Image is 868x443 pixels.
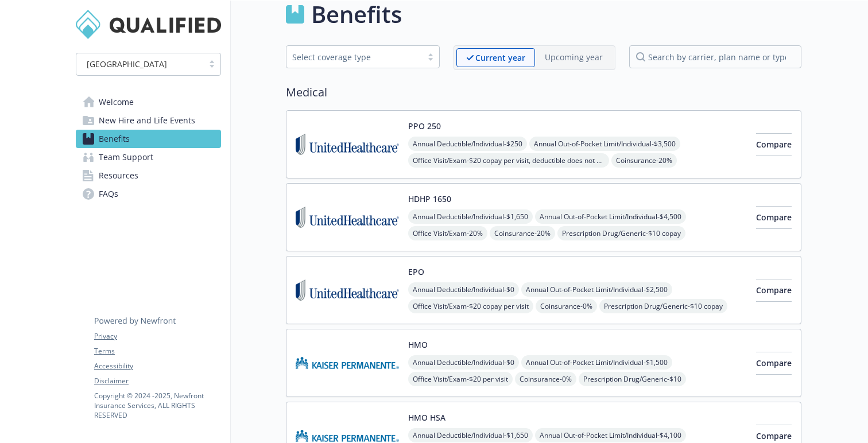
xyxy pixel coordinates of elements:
[408,137,527,151] span: Annual Deductible/Individual - $250
[76,185,221,203] a: FAQs
[529,137,680,151] span: Annual Out-of-Pocket Limit/Individual - $3,500
[475,52,525,64] p: Current year
[521,282,672,297] span: Annual Out-of-Pocket Limit/Individual - $2,500
[76,166,221,185] a: Resources
[286,84,801,101] h2: Medical
[408,372,513,386] span: Office Visit/Exam - $20 per visit
[76,148,221,166] a: Team Support
[94,391,220,420] p: Copyright © 2024 - 2025 , Newfront Insurance Services, ALL RIGHTS RESERVED
[756,352,792,375] button: Compare
[536,299,597,313] span: Coinsurance - 0%
[629,45,801,68] input: search by carrier, plan name or type
[408,428,533,442] span: Annual Deductible/Individual - $1,650
[408,282,519,297] span: Annual Deductible/Individual - $0
[756,357,792,368] span: Compare
[94,331,220,341] a: Privacy
[599,299,727,313] span: Prescription Drug/Generic - $10 copay
[408,355,519,370] span: Annual Deductible/Individual - $0
[408,266,424,278] button: EPO
[94,376,220,386] a: Disclaimer
[296,339,399,387] img: Kaiser Permanente Insurance Company carrier logo
[296,120,399,169] img: United Healthcare Insurance Company carrier logo
[296,193,399,242] img: United Healthcare Insurance Company carrier logo
[82,58,197,70] span: [GEOGRAPHIC_DATA]
[557,226,685,240] span: Prescription Drug/Generic - $10 copay
[76,130,221,148] a: Benefits
[756,139,792,150] span: Compare
[535,428,686,442] span: Annual Out-of-Pocket Limit/Individual - $4,100
[87,58,167,70] span: [GEOGRAPHIC_DATA]
[756,285,792,296] span: Compare
[296,266,399,314] img: United Healthcare Insurance Company carrier logo
[76,93,221,111] a: Welcome
[756,206,792,229] button: Compare
[521,355,672,370] span: Annual Out-of-Pocket Limit/Individual - $1,500
[579,372,686,386] span: Prescription Drug/Generic - $10
[99,130,130,148] span: Benefits
[408,299,533,313] span: Office Visit/Exam - $20 copay per visit
[99,148,153,166] span: Team Support
[99,111,195,130] span: New Hire and Life Events
[94,346,220,356] a: Terms
[490,226,555,240] span: Coinsurance - 20%
[408,153,609,168] span: Office Visit/Exam - $20 copay per visit, deductible does not apply
[99,185,118,203] span: FAQs
[756,430,792,441] span: Compare
[408,411,445,423] button: HMO HSA
[292,51,416,63] div: Select coverage type
[99,93,134,111] span: Welcome
[99,166,138,185] span: Resources
[535,209,686,224] span: Annual Out-of-Pocket Limit/Individual - $4,500
[756,279,792,302] button: Compare
[408,209,533,224] span: Annual Deductible/Individual - $1,650
[408,193,451,205] button: HDHP 1650
[756,212,792,223] span: Compare
[94,361,220,371] a: Accessibility
[408,120,441,132] button: PPO 250
[515,372,576,386] span: Coinsurance - 0%
[408,226,487,240] span: Office Visit/Exam - 20%
[535,48,613,67] span: Upcoming year
[408,339,428,351] button: HMO
[76,111,221,130] a: New Hire and Life Events
[611,153,677,168] span: Coinsurance - 20%
[545,51,603,63] p: Upcoming year
[756,133,792,156] button: Compare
